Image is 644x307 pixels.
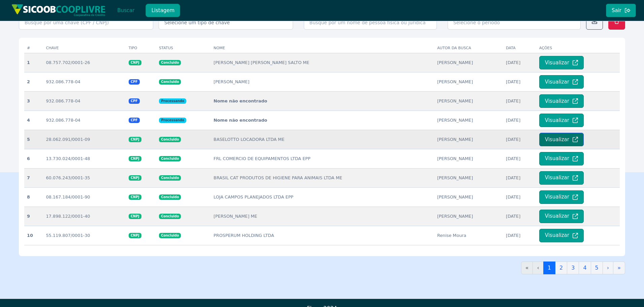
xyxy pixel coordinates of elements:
[43,207,126,226] td: 17.898.122/0001-40
[129,118,140,123] span: CPF
[539,56,584,69] button: Visualizar
[503,226,537,245] td: [DATE]
[555,262,567,274] a: 2
[567,262,579,274] a: 3
[43,53,126,72] td: 08.757.702/0001-26
[434,226,503,245] td: Renise Moura
[606,4,636,17] button: Sair
[129,175,141,181] span: CNPJ
[24,149,43,168] th: 6
[43,149,126,168] td: 13.730.024/0001-48
[434,149,503,168] td: [PERSON_NAME]
[156,43,211,53] th: Status
[503,149,537,168] td: [DATE]
[591,262,603,274] a: 5
[211,226,434,245] td: PROSPERUM HOLDING LTDA
[126,43,156,53] th: Tipo
[43,72,126,91] td: 932.086.778-04
[24,43,43,53] th: #
[24,130,43,149] th: 5
[503,72,537,91] td: [DATE]
[146,4,180,17] button: Listagem
[43,226,126,245] td: 55.119.807/0001-30
[24,207,43,226] th: 9
[503,53,537,72] td: [DATE]
[129,156,141,161] span: CNPJ
[129,137,141,142] span: CNPJ
[539,114,584,127] button: Visualizar
[434,130,503,149] td: [PERSON_NAME]
[603,262,613,274] a: ›
[24,111,43,130] th: 4
[159,214,181,219] span: Concluido
[211,149,434,168] td: FRL COMERCIO DE EQUIPAMENTOS LTDA EPP
[579,262,591,274] a: 4
[211,187,434,207] td: LOJA CAMPOS PLANEJADOS LTDA EPP
[159,79,181,85] span: Concluido
[211,111,434,130] td: Nome não encontrado
[434,72,503,91] td: [PERSON_NAME]
[43,111,126,130] td: 932.086.778-04
[111,4,140,17] button: Buscar
[211,130,434,149] td: BASELOTTO LOCADORA LTDA ME
[539,190,584,204] button: Visualizar
[24,72,43,91] th: 2
[129,194,141,200] span: CNPJ
[503,111,537,130] td: [DATE]
[11,4,106,17] img: img/sicoob_cooplivre.png
[19,16,153,30] input: Busque por uma chave (CPF / CNPJ)
[503,130,537,149] td: [DATE]
[129,79,140,85] span: CPF
[43,130,126,149] td: 28.062.091/0001-09
[434,53,503,72] td: [PERSON_NAME]
[539,133,584,146] button: Visualizar
[211,168,434,187] td: BRASIL CAT PRODUTOS DE HIGIENE PARA ANIMAIS LTDA ME
[24,91,43,111] th: 3
[211,53,434,72] td: [PERSON_NAME] [PERSON_NAME] SALTO ME
[159,175,181,181] span: Concluido
[539,94,584,108] button: Visualizar
[211,43,434,53] th: Nome
[159,194,181,200] span: Concluido
[539,229,584,242] button: Visualizar
[159,156,181,161] span: Concluido
[503,43,537,53] th: Data
[43,91,126,111] td: 932.086.778-04
[537,43,620,53] th: Ações
[503,207,537,226] td: [DATE]
[211,72,434,91] td: [PERSON_NAME]
[24,53,43,72] th: 1
[539,75,584,89] button: Visualizar
[129,214,141,219] span: CNPJ
[24,187,43,207] th: 8
[304,16,437,30] input: Busque por um nome de pessoa física ou jurídica
[503,187,537,207] td: [DATE]
[129,98,140,104] span: CPF
[539,171,584,185] button: Visualizar
[434,111,503,130] td: [PERSON_NAME]
[434,207,503,226] td: [PERSON_NAME]
[211,207,434,226] td: [PERSON_NAME] ME
[43,187,126,207] td: 08.167.184/0001-90
[43,168,126,187] td: 60.076.243/0001-35
[129,60,141,65] span: CNPJ
[448,16,581,30] input: Selecione o período
[539,152,584,165] button: Visualizar
[503,168,537,187] td: [DATE]
[159,118,186,123] span: Processando
[613,262,625,274] a: »
[129,233,141,238] span: CNPJ
[211,91,434,111] td: Nome não encontrado
[159,98,186,104] span: Processando
[43,43,126,53] th: Chave
[24,226,43,245] th: 10
[539,210,584,223] button: Visualizar
[434,187,503,207] td: [PERSON_NAME]
[159,60,181,65] span: Concluido
[434,43,503,53] th: Autor da busca
[159,233,181,238] span: Concluido
[24,168,43,187] th: 7
[434,168,503,187] td: [PERSON_NAME]
[159,137,181,142] span: Concluido
[434,91,503,111] td: [PERSON_NAME]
